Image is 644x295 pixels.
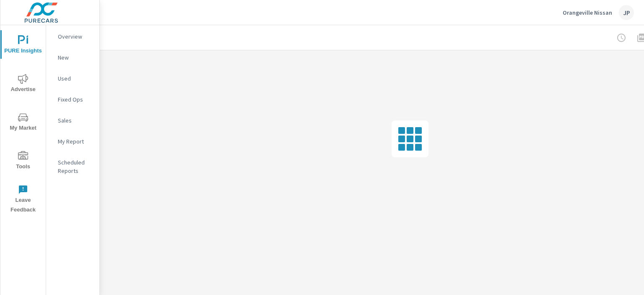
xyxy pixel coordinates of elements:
div: Overview [46,30,99,43]
div: Scheduled Reports [46,156,99,177]
span: PURE Insights [3,35,43,56]
div: Sales [46,114,99,127]
div: nav menu [0,25,46,218]
p: Orangeville Nissan [563,9,612,16]
div: Fixed Ops [46,93,99,106]
span: Advertise [3,74,43,94]
div: New [46,51,99,64]
p: Fixed Ops [58,95,93,104]
p: New [58,53,93,62]
p: Overview [58,32,93,41]
div: My Report [46,135,99,148]
p: My Report [58,137,93,146]
span: My Market [3,112,43,133]
span: Leave Feedback [3,185,43,215]
p: Sales [58,116,93,125]
p: Scheduled Reports [58,158,93,175]
div: JP [619,5,634,20]
span: Tools [3,151,43,172]
p: Used [58,74,93,83]
div: Used [46,72,99,85]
